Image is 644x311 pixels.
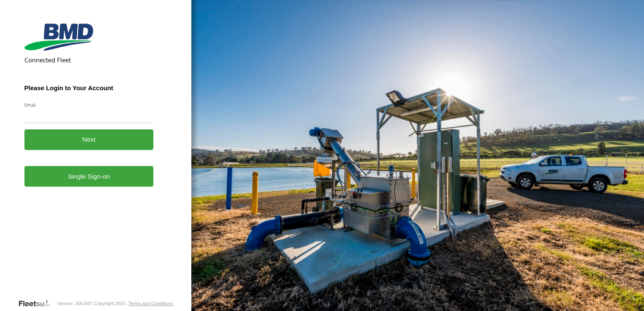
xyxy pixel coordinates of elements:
div: Version: 306.00 [57,301,89,306]
img: BMD [24,24,93,51]
div: © Copyright 2025 - [89,301,173,306]
h2: Connected Fleet [24,56,154,64]
a: Single Sign-on [24,166,154,187]
label: Email [24,102,154,108]
button: Next [24,129,154,150]
a: Visit our Website [18,299,57,308]
h3: Please Login to Your Account [24,84,154,91]
a: Terms and Conditions [128,301,173,306]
